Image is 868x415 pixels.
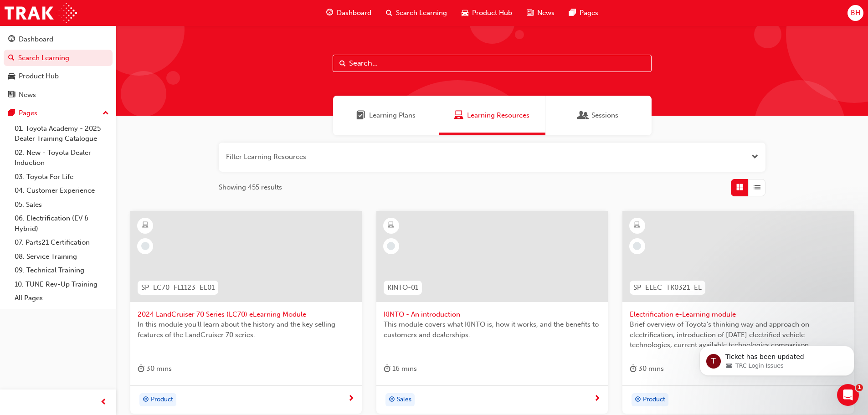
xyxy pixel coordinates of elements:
[8,54,15,62] span: search-icon
[594,395,601,403] span: next-icon
[579,110,588,121] span: Sessions
[630,363,664,374] div: 30 mins
[4,50,113,67] a: Search Learning
[19,71,59,82] div: Product Hub
[376,211,608,414] a: KINTO-01KINTO - An introductionThis module covers what KINTO is, how it works, and the benefits t...
[356,110,365,121] span: Learning Plans
[643,395,665,405] span: Product
[754,182,760,193] span: List
[856,384,863,391] span: 1
[11,184,113,198] a: 04. Customer Experience
[333,96,439,135] a: Learning PlansLearning Plans
[130,211,362,414] a: SP_LC70_FL1123_EL012024 LandCruiser 70 Series (LC70) eLearning ModuleIn this module you'll learn ...
[389,394,395,406] span: target-icon
[847,5,863,21] button: BH
[138,363,172,374] div: 30 mins
[387,282,418,293] span: KINTO-01
[630,309,847,320] span: Electrification e-Learning module
[591,110,618,121] span: Sessions
[11,146,113,170] a: 02. New - Toyota Dealer Induction
[519,4,562,22] a: news-iconNews
[151,395,173,405] span: Product
[462,7,468,19] span: car-icon
[11,236,113,250] a: 07. Parts21 Certification
[8,109,15,118] span: pages-icon
[142,220,149,231] span: learningResourceType_ELEARNING-icon
[11,211,113,236] a: 06. Electrification (EV & Hybrid)
[339,58,346,69] span: Search
[388,220,394,231] span: learningResourceType_ELEARNING-icon
[630,363,637,374] span: duration-icon
[562,4,606,22] a: pages-iconPages
[686,327,868,390] iframe: Intercom notifications message
[11,198,113,212] a: 05. Sales
[622,211,854,414] a: SP_ELEC_TK0321_ELElectrification e-Learning moduleBrief overview of Toyota’s thinking way and app...
[4,105,113,122] button: Pages
[369,110,416,121] span: Learning Plans
[527,7,534,19] span: news-icon
[19,34,53,45] div: Dashboard
[569,7,576,19] span: pages-icon
[319,4,379,22] a: guage-iconDashboard
[326,7,333,19] span: guage-icon
[4,87,113,103] a: News
[454,110,463,121] span: Learning Resources
[19,108,37,118] div: Pages
[11,122,113,146] a: 01. Toyota Academy - 2025 Dealer Training Catalogue
[11,277,113,292] a: 10. TUNE Rev-Up Training
[439,96,545,135] a: Learning ResourcesLearning Resources
[4,31,113,48] a: Dashboard
[736,182,743,193] span: Grid
[11,250,113,264] a: 08. Service Training
[472,8,512,18] span: Product Hub
[138,319,354,340] span: In this module you'll learn about the history and the key selling features of the LandCruiser 70 ...
[138,309,354,320] span: 2024 LandCruiser 70 Series (LC70) eLearning Module
[143,394,149,406] span: target-icon
[11,291,113,305] a: All Pages
[751,152,758,162] button: Open the filter
[11,170,113,184] a: 03. Toyota For Life
[467,110,529,121] span: Learning Resources
[337,8,371,18] span: Dashboard
[633,242,641,250] span: learningRecordVerb_NONE-icon
[4,29,113,105] button: DashboardSearch LearningProduct HubNews
[100,397,107,408] span: prev-icon
[537,8,555,18] span: News
[387,242,395,250] span: learningRecordVerb_NONE-icon
[454,4,519,22] a: car-iconProduct Hub
[384,363,390,374] span: duration-icon
[141,282,215,293] span: SP_LC70_FL1123_EL01
[5,3,77,23] img: Trak
[19,90,36,100] div: News
[635,394,641,406] span: target-icon
[384,319,601,340] span: This module covers what KINTO is, how it works, and the benefits to customers and dealerships.
[633,282,702,293] span: SP_ELEC_TK0321_EL
[8,36,15,44] span: guage-icon
[141,242,149,250] span: learningRecordVerb_NONE-icon
[11,263,113,277] a: 09. Technical Training
[103,108,109,119] span: up-icon
[397,395,411,405] span: Sales
[630,319,847,350] span: Brief overview of Toyota’s thinking way and approach on electrification, introduction of [DATE] e...
[379,4,454,22] a: search-iconSearch Learning
[8,91,15,99] span: news-icon
[333,55,652,72] input: Search...
[851,8,860,18] span: BH
[348,395,354,403] span: next-icon
[384,363,417,374] div: 16 mins
[634,220,640,231] span: learningResourceType_ELEARNING-icon
[8,72,15,81] span: car-icon
[138,363,144,374] span: duration-icon
[384,309,601,320] span: KINTO - An introduction
[545,96,652,135] a: SessionsSessions
[837,384,859,406] iframe: Intercom live chat
[386,7,392,19] span: search-icon
[4,68,113,85] a: Product Hub
[580,8,598,18] span: Pages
